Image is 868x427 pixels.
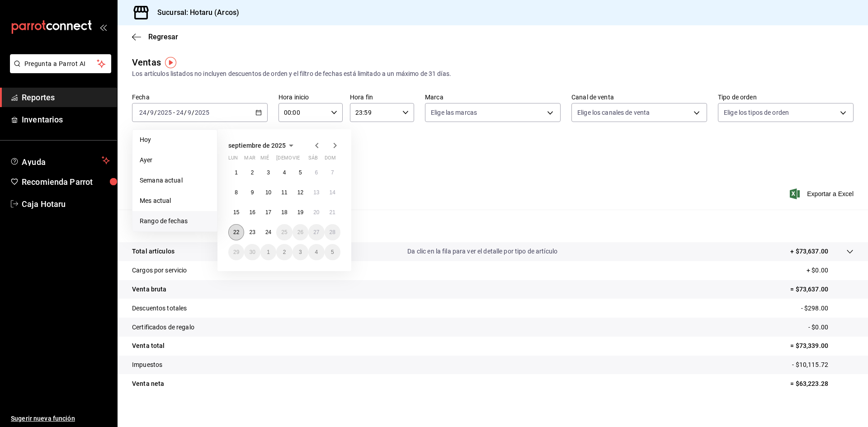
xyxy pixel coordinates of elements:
[228,164,244,181] button: 1 de septiembre de 2025
[184,109,187,116] span: /
[292,224,308,240] button: 26 de septiembre de 2025
[308,164,324,181] button: 6 de septiembre de 2025
[22,176,110,188] span: Recomienda Parrot
[132,247,175,256] p: Total artículos
[807,266,854,275] p: + $0.00
[228,140,297,151] button: septiembre de 2025
[292,204,308,221] button: 19 de septiembre de 2025
[132,266,187,275] p: Cargos por servicio
[325,224,340,240] button: 28 de septiembre de 2025
[150,7,239,18] h3: Sucursal: Hotaru (Arcos)
[276,244,292,260] button: 2 de octubre de 2025
[313,189,319,196] abbr: 13 de septiembre de 2025
[132,285,166,294] p: Venta bruta
[244,184,260,201] button: 9 de septiembre de 2025
[244,155,255,164] abbr: martes
[140,196,210,206] span: Mes actual
[571,94,707,100] label: Canal de venta
[228,155,238,164] abbr: lunes
[244,204,260,221] button: 16 de septiembre de 2025
[276,164,292,181] button: 4 de septiembre de 2025
[194,109,210,116] input: ----
[281,209,287,216] abbr: 18 de septiembre de 2025
[267,169,270,176] abbr: 3 de septiembre de 2025
[140,135,210,145] span: Hoy
[325,155,336,164] abbr: domingo
[790,247,828,256] p: + $73,637.00
[260,224,276,240] button: 24 de septiembre de 2025
[325,164,340,181] button: 7 de septiembre de 2025
[244,244,260,260] button: 30 de septiembre de 2025
[801,304,854,313] p: - $298.00
[228,224,244,240] button: 22 de septiembre de 2025
[265,229,271,235] abbr: 24 de septiembre de 2025
[718,94,854,100] label: Tipo de orden
[244,224,260,240] button: 23 de septiembre de 2025
[350,94,414,100] label: Hora fin
[808,323,854,332] p: - $0.00
[407,247,557,256] p: Da clic en la fila para ver el detalle por tipo de artículo
[308,155,318,164] abbr: sábado
[187,109,192,116] input: --
[315,249,318,255] abbr: 4 de octubre de 2025
[150,109,154,116] input: --
[251,169,254,176] abbr: 2 de septiembre de 2025
[292,164,308,181] button: 5 de septiembre de 2025
[431,108,477,117] span: Elige las marcas
[577,108,650,117] span: Elige los canales de venta
[233,249,239,255] abbr: 29 de septiembre de 2025
[154,109,157,116] span: /
[148,33,178,41] span: Regresar
[790,341,854,351] p: = $73,339.00
[292,184,308,201] button: 12 de septiembre de 2025
[132,56,161,69] div: Ventas
[249,249,255,255] abbr: 30 de septiembre de 2025
[260,204,276,221] button: 17 de septiembre de 2025
[260,244,276,260] button: 1 de octubre de 2025
[265,209,271,216] abbr: 17 de septiembre de 2025
[22,113,110,126] span: Inventarios
[24,59,97,69] span: Pregunta a Parrot AI
[233,209,239,216] abbr: 15 de septiembre de 2025
[299,169,302,176] abbr: 5 de septiembre de 2025
[325,184,340,201] button: 14 de septiembre de 2025
[267,249,270,255] abbr: 1 de octubre de 2025
[176,109,184,116] input: --
[325,204,340,221] button: 21 de septiembre de 2025
[235,169,238,176] abbr: 1 de septiembre de 2025
[315,169,318,176] abbr: 6 de septiembre de 2025
[330,189,335,196] abbr: 14 de septiembre de 2025
[276,224,292,240] button: 25 de septiembre de 2025
[331,249,334,255] abbr: 5 de octubre de 2025
[22,198,110,210] span: Caja Hotaru
[132,360,162,370] p: Impuestos
[276,204,292,221] button: 18 de septiembre de 2025
[132,33,178,41] button: Regresar
[132,341,165,351] p: Venta total
[724,108,789,117] span: Elige los tipos de orden
[283,169,286,176] abbr: 4 de septiembre de 2025
[790,379,854,389] p: = $63,223.28
[792,188,854,199] button: Exportar a Excel
[6,66,111,75] a: Pregunta a Parrot AI
[228,244,244,260] button: 29 de septiembre de 2025
[331,169,334,176] abbr: 7 de septiembre de 2025
[425,94,561,100] label: Marca
[132,221,854,231] p: Resumen
[132,304,187,313] p: Descuentos totales
[157,109,172,116] input: ----
[22,155,98,166] span: Ayuda
[228,204,244,221] button: 15 de septiembre de 2025
[325,244,340,260] button: 5 de octubre de 2025
[313,209,319,216] abbr: 20 de septiembre de 2025
[132,379,164,389] p: Venta neta
[192,109,194,116] span: /
[140,216,210,226] span: Rango de fechas
[147,109,150,116] span: /
[313,229,319,235] abbr: 27 de septiembre de 2025
[276,184,292,201] button: 11 de septiembre de 2025
[140,176,210,185] span: Semana actual
[297,189,303,196] abbr: 12 de septiembre de 2025
[330,209,335,216] abbr: 21 de septiembre de 2025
